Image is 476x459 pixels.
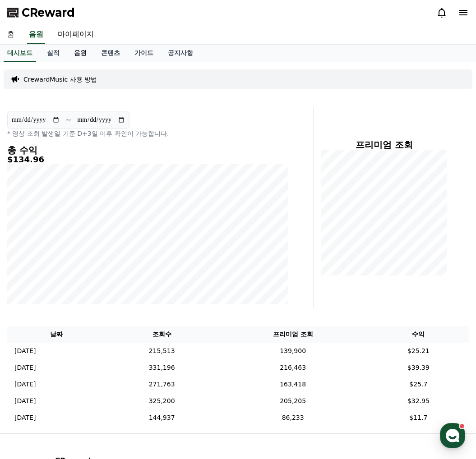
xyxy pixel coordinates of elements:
td: 325,200 [106,393,218,409]
td: $11.7 [368,409,469,426]
h4: 총 수익 [7,145,288,155]
a: 실적 [40,45,67,62]
p: [DATE] [14,346,36,356]
a: 콘텐츠 [94,45,127,62]
h4: 프리미엄 조회 [321,140,447,150]
p: ~ [65,115,71,125]
span: 설정 [139,299,150,307]
td: 331,196 [106,359,218,376]
td: $39.39 [368,359,469,376]
th: 날짜 [7,326,106,343]
td: 139,900 [218,343,368,359]
a: 마이페이지 [51,25,101,44]
p: [DATE] [14,413,36,422]
td: $32.95 [368,393,469,409]
a: 음원 [27,25,45,44]
h5: $134.96 [7,155,288,164]
a: 홈 [3,286,60,308]
th: 조회수 [106,326,218,343]
a: 설정 [116,286,173,308]
p: [DATE] [14,396,36,406]
p: * 영상 조회 발생일 기준 D+3일 이후 확인이 가능합니다. [7,129,288,138]
a: 가이드 [127,45,161,62]
span: 대화 [83,300,93,307]
td: $25.7 [368,376,469,393]
td: $25.21 [368,343,469,359]
span: 홈 [28,299,34,307]
a: CrewardMusic 사용 방법 [23,75,97,84]
th: 프리미엄 조회 [218,326,368,343]
p: [DATE] [14,363,36,372]
td: 163,418 [218,376,368,393]
p: [DATE] [14,380,36,389]
a: 공지사항 [161,45,200,62]
a: 대시보드 [4,45,36,62]
a: 대화 [60,286,116,308]
a: 음원 [67,45,94,62]
a: CReward [7,5,75,20]
td: 144,937 [106,409,218,426]
td: 215,513 [106,343,218,359]
td: 216,463 [218,359,368,376]
td: 205,205 [218,393,368,409]
td: 86,233 [218,409,368,426]
th: 수익 [368,326,469,343]
span: CReward [22,5,75,20]
td: 271,763 [106,376,218,393]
